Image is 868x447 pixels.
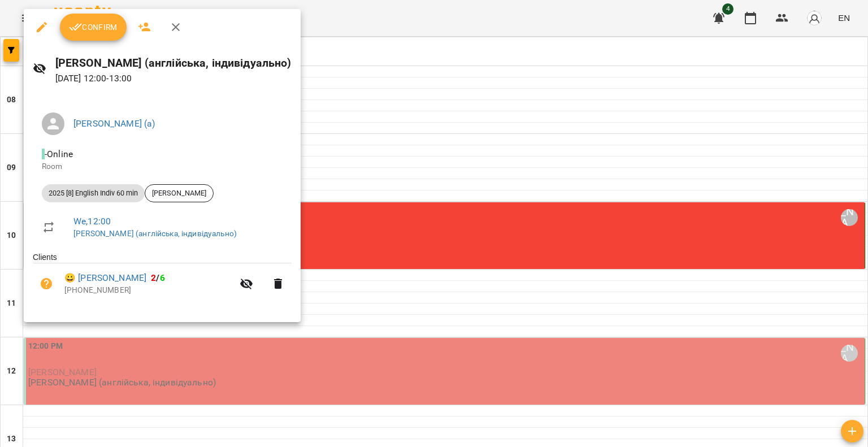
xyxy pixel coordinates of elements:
[73,118,155,129] a: [PERSON_NAME] (а)
[33,270,60,297] button: Unpaid. Bill the attendance?
[42,188,145,198] span: 2025 [8] English Indiv 60 min
[73,229,237,238] a: [PERSON_NAME] (англійська, індивідуально)
[69,20,118,34] span: Confirm
[151,272,156,283] span: 2
[55,72,292,85] p: [DATE] 12:00 - 13:00
[73,216,111,227] a: We , 12:00
[33,251,292,308] ul: Clients
[42,149,75,159] span: - Online
[151,272,164,283] b: /
[64,285,233,296] p: [PHONE_NUMBER]
[60,14,127,41] button: Confirm
[42,161,283,172] p: Room
[64,271,146,285] a: 😀 [PERSON_NAME]
[160,272,165,283] span: 6
[145,188,213,198] span: [PERSON_NAME]
[55,54,292,72] h6: [PERSON_NAME] (англійська, індивідуально)
[145,184,214,202] div: [PERSON_NAME]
